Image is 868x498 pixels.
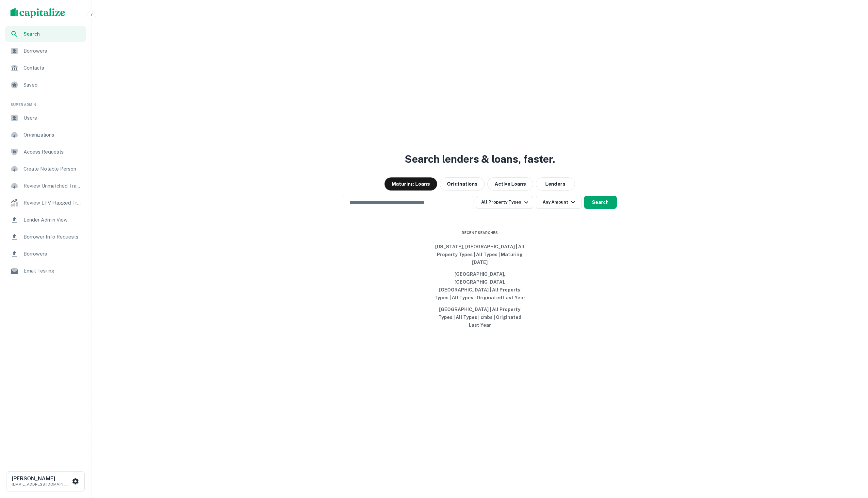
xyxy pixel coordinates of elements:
a: Email Testing [5,263,86,279]
span: Saved [24,81,82,89]
a: Borrowers [5,246,86,262]
a: Search [5,26,86,42]
span: Borrowers [24,250,82,258]
button: [GEOGRAPHIC_DATA], [GEOGRAPHIC_DATA], [GEOGRAPHIC_DATA] | All Property Types | All Types | Origin... [431,268,529,304]
span: Contacts [24,64,82,72]
span: Borrower Info Requests [24,233,82,241]
a: Create Notable Person [5,161,86,177]
button: Search [584,196,617,209]
button: Lenders [536,177,575,191]
h6: [PERSON_NAME] [12,476,71,481]
span: Create Notable Person [24,165,82,173]
span: Review LTV Flagged Transactions [24,199,82,207]
li: Super Admin [5,94,86,110]
span: Lender Admin View [24,216,82,224]
button: Maturing Loans [385,177,437,191]
a: Lender Admin View [5,212,86,228]
span: Email Testing [24,267,82,275]
button: [US_STATE], [GEOGRAPHIC_DATA] | All Property Types | All Types | Maturing [DATE] [431,241,529,268]
iframe: Chat Widget [835,446,868,477]
span: Borrowers [24,47,82,55]
button: [GEOGRAPHIC_DATA] | All Property Types | All Types | cmbs | Originated Last Year [431,304,529,331]
a: Access Requests [5,144,86,160]
p: [EMAIL_ADDRESS][DOMAIN_NAME] [12,481,71,487]
a: Review Unmatched Transactions [5,178,86,194]
span: Review Unmatched Transactions [24,182,82,190]
span: Users [24,114,82,122]
span: Search [24,30,82,38]
span: Access Requests [24,148,82,156]
a: Review LTV Flagged Transactions [5,195,86,211]
button: Any Amount [536,196,581,209]
button: Active Loans [487,177,533,191]
a: Organizations [5,127,86,143]
img: capitalize-logo.png [10,8,65,18]
a: Borrowers [5,43,86,59]
button: All Property Types [476,196,533,209]
a: Borrower Info Requests [5,229,86,245]
span: Organizations [24,131,82,139]
span: Recent Searches [431,230,529,236]
a: Saved [5,77,86,93]
a: Users [5,110,86,126]
button: [PERSON_NAME][EMAIL_ADDRESS][DOMAIN_NAME] [7,471,85,491]
a: Contacts [5,60,86,76]
h3: Search lenders & loans, faster. [405,151,555,167]
button: Originations [440,177,485,191]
